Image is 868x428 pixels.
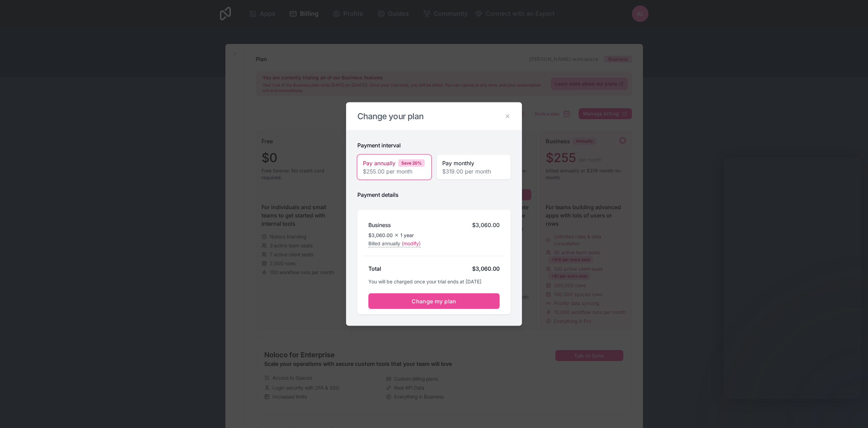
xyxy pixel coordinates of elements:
[398,159,425,167] div: Save 20%
[845,405,861,421] iframe: Intercom live chat
[368,232,393,239] span: $3,060.00
[357,191,399,199] h2: Payment details
[400,232,414,239] span: 1 year
[368,240,421,248] button: Billed annually(modify)
[368,240,400,247] span: Billed annually
[402,240,421,247] span: (modify)
[442,159,474,167] span: Pay monthly
[357,141,401,149] h2: Payment interval
[472,264,500,273] div: $3,060.00
[412,298,456,305] span: Change my plan
[724,157,861,399] iframe: Intercom live chat
[368,264,381,273] h2: Total
[368,275,500,285] p: You will be charged once your trial ends at [DATE]
[442,167,505,176] span: $319.00 per month
[363,167,426,176] span: $255.00 per month
[472,221,500,229] span: $3,060.00
[368,293,500,309] button: Change my plan
[357,111,511,122] h2: Change your plan
[368,221,391,229] h2: Business
[363,159,396,167] span: Pay annually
